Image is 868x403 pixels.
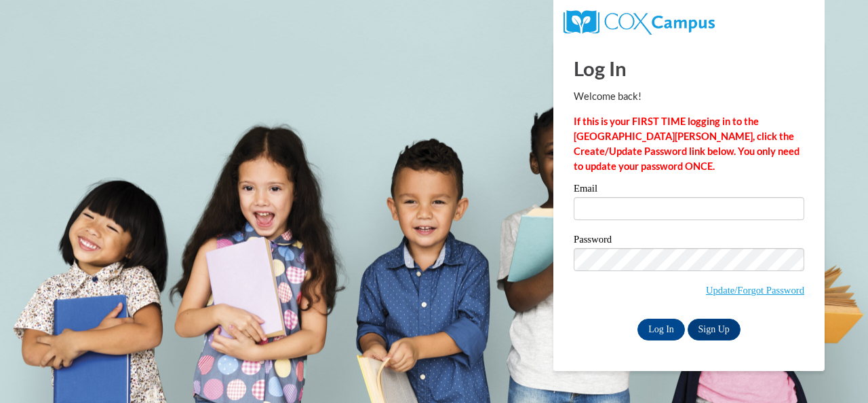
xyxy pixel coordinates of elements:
p: Welcome back! [574,89,804,104]
label: Email [574,183,804,197]
h1: Log In [574,54,804,82]
img: COX Campus [564,10,715,35]
a: Update/Forgot Password [706,285,804,296]
input: Log In [637,319,685,340]
a: Sign Up [688,319,741,340]
strong: If this is your FIRST TIME logging in to the [GEOGRAPHIC_DATA][PERSON_NAME], click the Create/Upd... [574,116,800,172]
label: Password [574,234,804,248]
a: COX Campus [564,16,715,27]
